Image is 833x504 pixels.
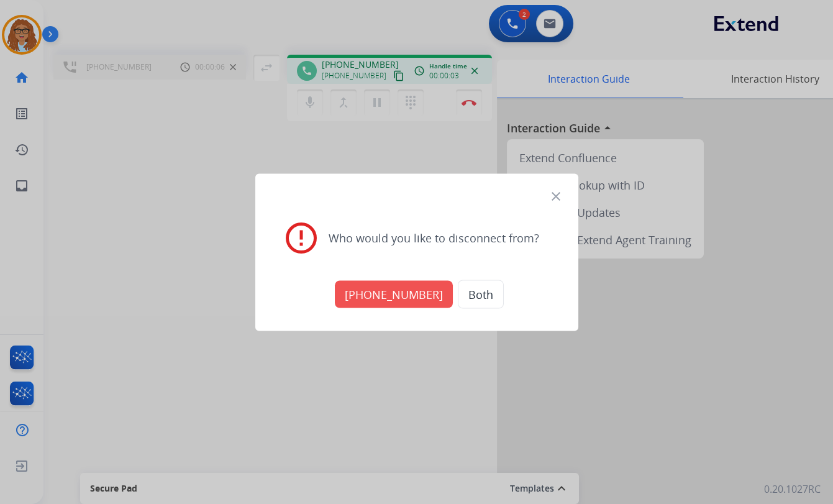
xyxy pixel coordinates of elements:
[549,188,563,203] mat-icon: close
[283,219,320,257] mat-icon: error_outline
[335,280,453,308] button: [PHONE_NUMBER]
[458,280,504,308] button: Both
[329,229,539,247] span: Who would you like to disconnect from?
[764,482,821,497] p: 0.20.1027RC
